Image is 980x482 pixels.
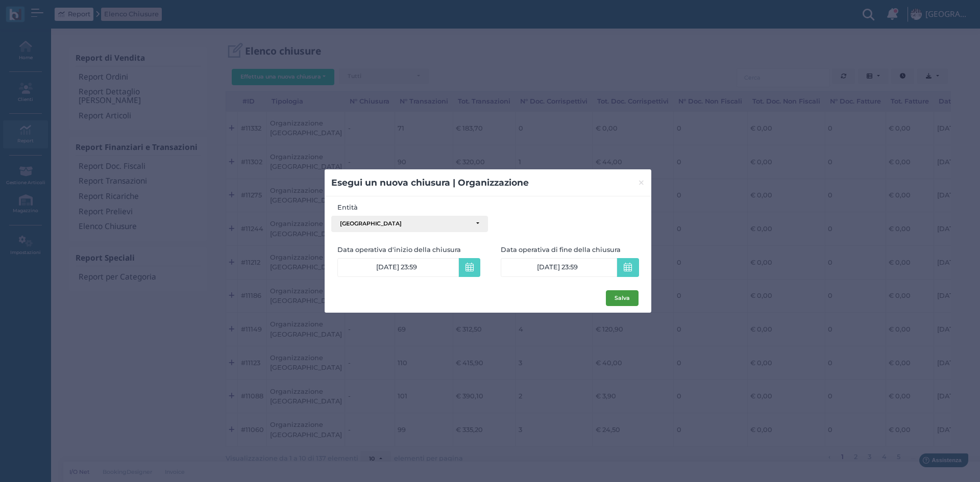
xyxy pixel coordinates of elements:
b: Esegui un nuova chiusura | Organizzazione [331,177,529,188]
span: [DATE] 23:59 [537,263,578,271]
div: [GEOGRAPHIC_DATA] [340,220,471,227]
span: Assistenza [30,8,67,16]
button: [GEOGRAPHIC_DATA] [331,216,488,232]
label: Data operativa di fine della chiusura [501,245,639,255]
span: × [638,176,645,189]
label: Entità [331,202,488,212]
label: Data operativa d'inizio della chiusura [337,245,488,255]
button: Salva [606,290,639,307]
span: [DATE] 23:59 [376,263,417,271]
